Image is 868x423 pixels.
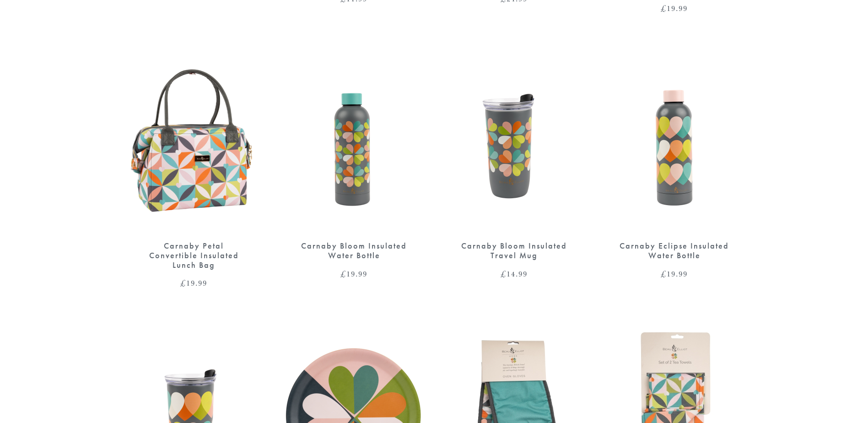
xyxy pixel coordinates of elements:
[604,49,745,278] a: Carnaby Eclipse Insulated Water Bottle Carnaby Eclipse Insulated Water Bottle £19.99
[459,241,569,260] div: Carnaby Bloom Insulated Travel Mug
[661,3,688,14] bdi: 19.99
[661,3,667,14] span: £
[661,268,667,279] span: £
[661,268,688,279] bdi: 19.99
[123,49,265,287] a: Carnaby Petal Convertible Insulated Lunch Bag £19.99
[501,268,507,279] span: £
[620,241,729,260] div: Carnaby Eclipse Insulated Water Bottle
[180,277,207,288] bdi: 19.99
[501,268,528,279] bdi: 14.99
[340,268,367,279] bdi: 19.99
[299,241,409,260] div: Carnaby Bloom Insulated Water Bottle
[180,277,186,288] span: £
[283,49,425,232] img: Carnaby Bloom Insulated Water Bottle
[604,49,745,232] img: Carnaby Eclipse Insulated Water Bottle
[283,49,425,278] a: Carnaby Bloom Insulated Water Bottle Carnaby Bloom Insulated Water Bottle £19.99
[443,49,585,278] a: Carnaby Bloom Insulated Travel Mug Carnaby Bloom Insulated Travel Mug £14.99
[139,241,249,270] div: Carnaby Petal Convertible Insulated Lunch Bag
[340,268,346,279] span: £
[443,49,585,232] img: Carnaby Bloom Insulated Travel Mug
